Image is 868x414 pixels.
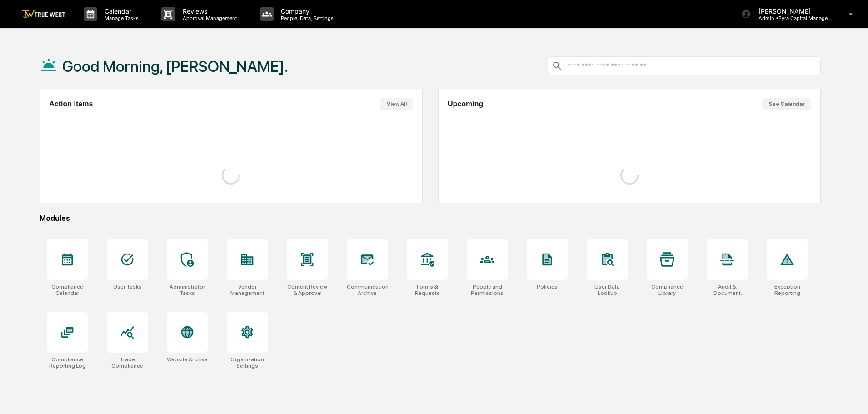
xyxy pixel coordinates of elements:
[97,7,143,15] p: Calendar
[107,356,148,369] div: Trade Compliance
[47,284,88,296] div: Compliance Calendar
[767,284,808,296] div: Exception Reporting
[113,284,142,290] div: User Tasks
[274,7,338,15] p: Company
[762,98,811,110] button: See Calendar
[167,356,208,363] div: Website Archive
[22,10,65,19] img: logo
[407,284,448,296] div: Forms & Requests
[49,100,93,108] h2: Action Items
[175,15,242,21] p: Approval Management
[380,98,413,110] button: View All
[287,284,328,296] div: Content Review & Approval
[347,284,388,296] div: Communications Archive
[227,284,268,296] div: Vendor Management
[62,57,288,75] h1: Good Morning, [PERSON_NAME].
[707,284,748,296] div: Audit & Document Logs
[751,7,836,15] p: [PERSON_NAME]
[227,356,268,369] div: Organization Settings
[167,284,208,296] div: Administrator Tasks
[537,284,558,290] div: Policies
[274,15,338,21] p: People, Data, Settings
[47,356,88,369] div: Compliance Reporting Log
[40,214,821,223] div: Modules
[448,100,483,108] h2: Upcoming
[751,15,836,21] p: Admin • Fyra Capital Management
[587,284,628,296] div: User Data Lookup
[97,15,143,21] p: Manage Tasks
[467,284,508,296] div: People and Permissions
[175,7,242,15] p: Reviews
[647,284,688,296] div: Compliance Library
